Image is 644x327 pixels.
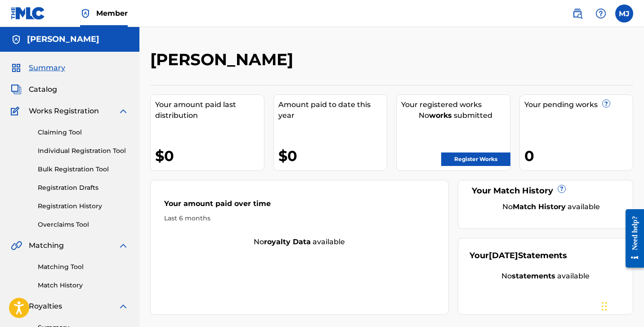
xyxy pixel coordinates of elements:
[38,165,129,174] a: Bulk Registration Tool
[481,202,622,212] div: No available
[11,63,65,73] a: SummarySummary
[38,202,129,211] a: Registration History
[38,183,129,193] a: Registration Drafts
[524,99,633,110] div: Your pending works
[558,185,565,193] span: ?
[512,272,555,280] strong: statements
[80,8,91,19] img: Top Rightsholder
[278,99,387,121] div: Amount paid to date this year
[118,240,129,251] img: expand
[164,214,435,223] div: Last 6 months
[489,251,518,260] span: [DATE]
[164,198,435,214] div: Your amount paid over time
[429,111,452,120] strong: works
[11,106,22,116] img: Works Registration
[151,237,448,247] div: No available
[470,185,622,197] div: Your Match History
[118,301,129,312] img: expand
[572,8,583,19] img: search
[29,84,57,95] span: Catalog
[155,99,264,121] div: Your amount paid last distribution
[11,34,22,45] img: Accounts
[29,63,65,73] span: Summary
[619,200,644,277] iframe: Resource Center
[568,4,586,22] a: Public Search
[603,100,610,107] span: ?
[155,146,264,166] div: $0
[599,284,644,327] iframe: Chat Widget
[264,237,311,246] strong: royalty data
[11,301,22,312] img: Royalties
[11,7,45,20] img: MLC Logo
[11,63,22,73] img: Summary
[29,106,99,116] span: Works Registration
[470,271,622,282] div: No available
[513,202,566,211] strong: Match History
[470,250,567,262] div: Your Statements
[595,8,606,19] img: help
[11,84,22,95] img: Catalog
[27,34,99,45] h5: Mitchell
[96,8,128,18] span: Member
[441,152,510,166] a: Register Works
[592,4,610,22] div: Help
[11,240,22,251] img: Matching
[11,84,57,95] a: CatalogCatalog
[401,99,510,110] div: Your registered works
[118,106,129,116] img: expand
[29,301,62,312] span: Royalties
[602,293,607,320] div: Drag
[38,128,129,137] a: Claiming Tool
[278,146,387,166] div: $0
[29,240,64,251] span: Matching
[524,146,633,166] div: 0
[38,146,129,156] a: Individual Registration Tool
[401,110,510,121] div: No submitted
[615,4,633,22] div: User Menu
[38,262,129,272] a: Matching Tool
[38,281,129,290] a: Match History
[38,220,129,229] a: Overclaims Tool
[150,49,298,70] h2: [PERSON_NAME]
